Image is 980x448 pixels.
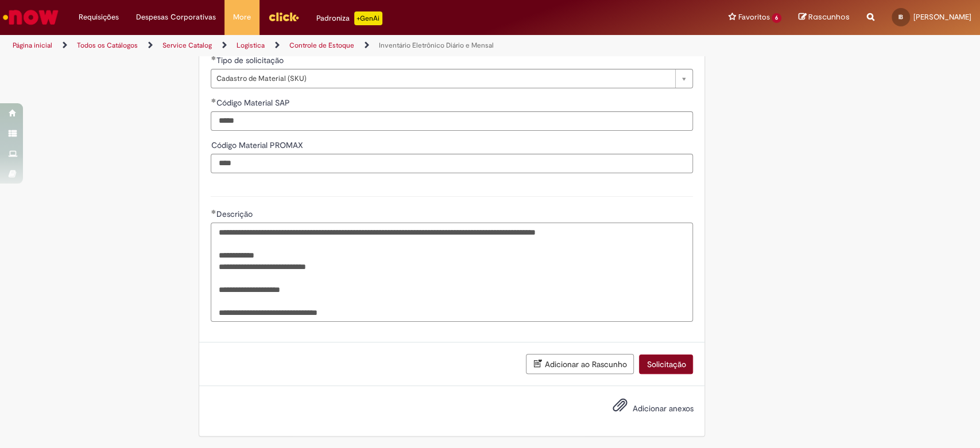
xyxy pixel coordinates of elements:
[268,8,299,25] img: click_logo_yellow_360x200.png
[233,11,251,23] span: More
[632,404,693,414] span: Adicionar anexos
[526,354,634,374] button: Adicionar ao Rascunho
[211,223,693,322] textarea: Descrição
[609,395,630,421] button: Adicionar anexos
[379,41,494,50] a: Inventário Eletrônico Diário e Mensal
[211,140,305,150] span: Código Material PROMAX
[913,12,971,22] span: [PERSON_NAME]
[354,11,382,25] p: +GenAi
[237,41,265,50] a: Logistica
[13,41,52,50] a: Página inicial
[162,41,212,50] a: Service Catalog
[639,354,693,374] button: Solicitação
[136,11,216,23] span: Despesas Corporativas
[211,98,216,103] span: Obrigatório Preenchido
[211,56,216,60] span: Obrigatório Preenchido
[79,11,119,23] span: Requisições
[808,11,850,22] span: Rascunhos
[1,6,60,29] img: ServiceNow
[799,12,850,23] a: Rascunhos
[211,154,693,173] input: Código Material PROMAX
[216,98,292,108] span: Código Material SAP
[289,41,354,50] a: Controle de Estoque
[77,41,138,50] a: Todos os Catálogos
[9,35,645,56] ul: Trilhas de página
[738,11,769,23] span: Favoritos
[316,11,382,25] div: Padroniza
[898,13,903,21] span: IB
[211,111,693,131] input: Código Material SAP
[216,55,285,65] span: Tipo de solicitação
[772,13,781,23] span: 6
[216,209,254,219] span: Descrição
[211,209,216,214] span: Obrigatório Preenchido
[216,69,669,88] span: Cadastro de Material (SKU)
